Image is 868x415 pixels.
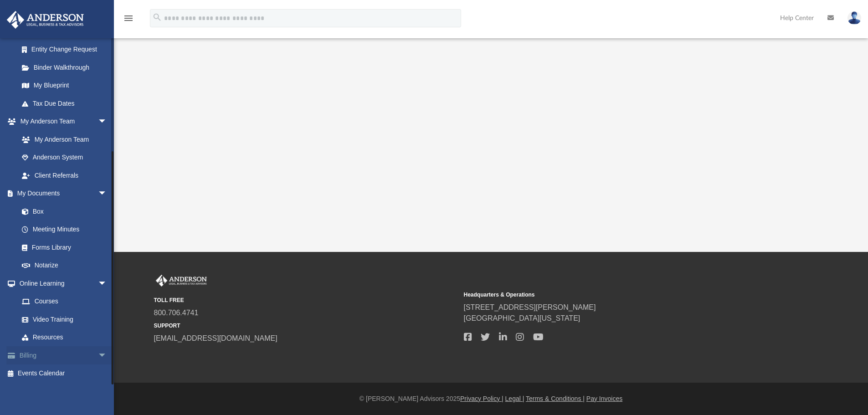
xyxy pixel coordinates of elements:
[4,11,87,29] img: Anderson Advisors Platinum Portal
[505,395,524,402] a: Legal |
[6,346,121,364] a: Billingarrow_drop_down
[154,322,457,330] small: SUPPORT
[98,346,116,365] span: arrow_drop_down
[98,274,116,293] span: arrow_drop_down
[13,292,116,311] a: Courses
[13,166,116,184] a: Client Referrals
[13,58,121,77] a: Binder Walkthrough
[13,220,116,239] a: Meeting Minutes
[13,130,112,149] a: My Anderson Team
[13,77,116,95] a: My Blueprint
[13,328,116,347] a: Resources
[152,12,162,22] i: search
[98,184,116,203] span: arrow_drop_down
[154,296,457,304] small: TOLL FREE
[114,394,868,404] div: © [PERSON_NAME] Advisors 2025
[13,238,112,256] a: Forms Library
[464,303,596,311] a: [STREET_ADDRESS][PERSON_NAME]
[123,17,134,24] a: menu
[13,310,112,328] a: Video Training
[847,11,861,25] img: User Pic
[13,41,121,59] a: Entity Change Request
[464,291,767,299] small: Headquarters & Operations
[460,395,503,402] a: Privacy Policy |
[13,149,116,167] a: Anderson System
[154,275,209,287] img: Anderson Advisors Platinum Portal
[13,202,112,220] a: Box
[98,113,116,131] span: arrow_drop_down
[6,364,121,383] a: Events Calendar
[13,94,121,113] a: Tax Due Dates
[586,395,622,402] a: Pay Invoices
[154,334,277,342] a: [EMAIL_ADDRESS][DOMAIN_NAME]
[123,13,134,24] i: menu
[526,395,585,402] a: Terms & Conditions |
[6,184,116,203] a: My Documentsarrow_drop_down
[6,274,116,292] a: Online Learningarrow_drop_down
[13,256,116,275] a: Notarize
[464,314,580,322] a: [GEOGRAPHIC_DATA][US_STATE]
[6,113,116,131] a: My Anderson Teamarrow_drop_down
[154,309,199,317] a: 800.706.4741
